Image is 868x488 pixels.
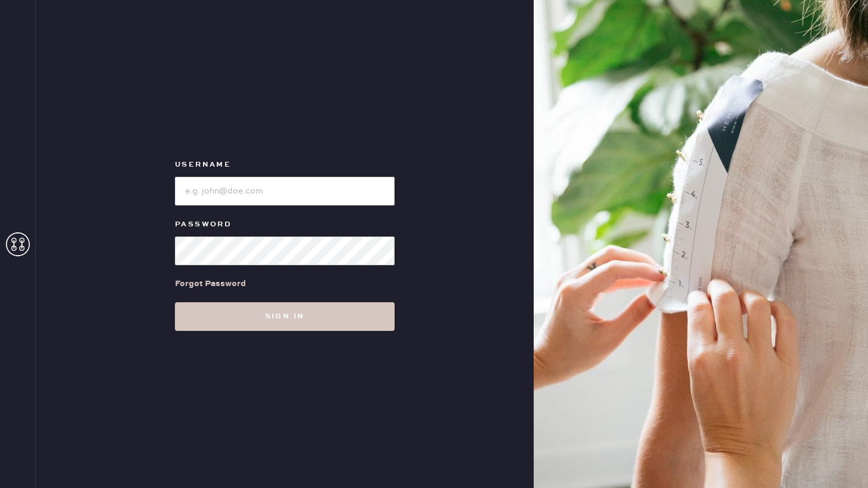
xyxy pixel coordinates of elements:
label: Username [175,158,395,172]
div: Forgot Password [175,277,246,290]
button: Sign in [175,302,395,331]
input: e.g. john@doe.com [175,177,395,205]
a: Forgot Password [175,265,246,302]
label: Password [175,217,395,232]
